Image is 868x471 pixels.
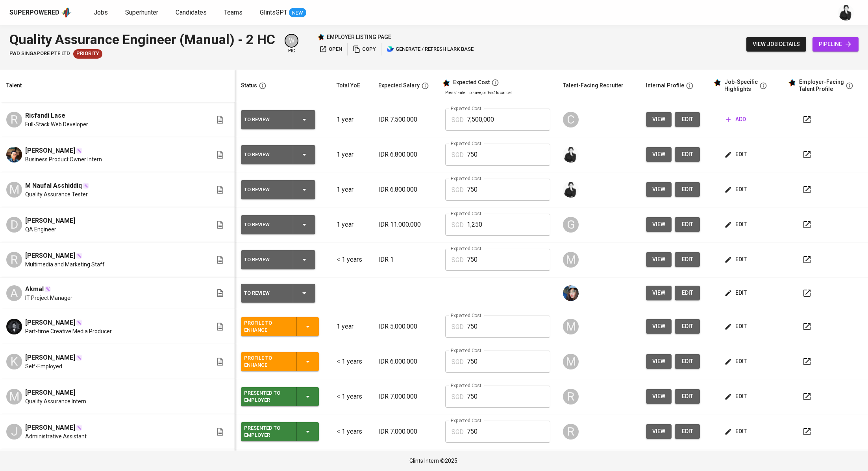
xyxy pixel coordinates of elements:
[753,39,800,49] span: view job details
[681,392,694,401] span: edit
[244,150,287,160] div: To Review
[337,357,366,366] p: < 1 years
[445,90,551,96] p: Press 'Enter' to save, or 'Esc' to cancel
[681,115,694,124] span: edit
[241,81,257,91] div: Status
[726,356,747,366] span: edit
[675,217,700,232] a: edit
[681,288,694,298] span: edit
[176,9,207,16] span: Candidates
[652,356,665,366] span: view
[244,115,287,125] div: To Review
[25,432,87,440] span: Administrative Assistant
[385,43,476,55] button: lark generate / refresh lark base
[25,353,75,362] span: [PERSON_NAME]
[453,79,490,86] div: Expected Cost
[176,8,208,18] a: Candidates
[319,45,342,54] span: open
[25,155,102,163] span: Business Product Owner Intern
[378,255,433,264] p: IDR 1
[563,252,579,268] div: M
[726,392,747,401] span: edit
[378,185,433,194] p: IDR 6.800.000
[646,389,672,404] button: view
[241,422,319,441] button: Presented to Employer
[244,423,290,440] div: Presented to Employer
[675,147,700,162] button: edit
[241,145,315,164] button: To Review
[378,220,433,229] p: IDR 11.000.000
[244,255,287,265] div: To Review
[317,33,324,41] img: Glints Star
[646,319,672,334] button: view
[452,185,464,195] p: SGD
[652,392,665,401] span: view
[452,150,464,160] p: SGD
[44,286,51,292] img: magic_wand.svg
[646,112,672,127] button: view
[723,319,750,334] button: edit
[9,7,72,18] a: Superpoweredapp logo
[563,112,579,127] div: C
[25,146,75,155] span: [PERSON_NAME]
[25,362,62,370] span: Self-Employed
[6,182,22,198] div: M
[452,392,464,402] p: SGD
[244,388,290,405] div: Presented to Employer
[327,33,391,41] p: employer listing page
[25,423,75,432] span: [PERSON_NAME]
[241,180,315,199] button: To Review
[675,389,700,404] button: edit
[563,285,579,301] img: diazagista@glints.com
[723,112,749,127] button: add
[241,317,319,336] button: Profile to Enhance
[351,43,378,55] button: copy
[646,354,672,369] button: view
[713,79,721,87] img: glints_star.svg
[563,319,579,334] div: M
[378,392,433,401] p: IDR 7.000.000
[241,387,319,406] button: Presented to Employer
[337,392,366,401] p: < 1 years
[646,182,672,197] button: view
[563,81,624,91] div: Talent-Facing Recruiter
[723,147,750,162] button: edit
[387,45,394,53] img: lark
[6,81,22,91] div: Talent
[726,427,747,436] span: edit
[724,79,758,92] div: Job-Specific Highlights
[378,322,433,331] p: IDR 5.000.000
[675,112,700,127] button: edit
[746,37,806,52] button: view job details
[25,294,72,302] span: IT Project Manager
[646,286,672,300] button: view
[6,354,22,369] div: K
[723,217,750,232] button: edit
[285,34,298,54] div: pic
[452,115,464,125] p: SGD
[61,7,72,18] img: app logo
[723,354,750,369] button: edit
[125,9,158,16] span: Superhunter
[317,43,344,55] button: open
[726,220,747,229] span: edit
[652,115,665,124] span: view
[378,357,433,366] p: IDR 6.000.000
[6,319,22,334] img: Thomas Kerschbaumer
[452,220,464,230] p: SGD
[452,427,464,437] p: SGD
[675,252,700,267] a: edit
[6,112,22,127] div: R
[723,424,750,439] button: edit
[94,8,109,18] a: Jobs
[563,182,579,198] img: medwi@glints.com
[799,79,844,92] div: Employer-Facing Talent Profile
[652,427,665,436] span: view
[25,251,75,260] span: [PERSON_NAME]
[726,115,746,124] span: add
[652,288,665,298] span: view
[652,321,665,331] span: view
[337,220,366,229] p: 1 year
